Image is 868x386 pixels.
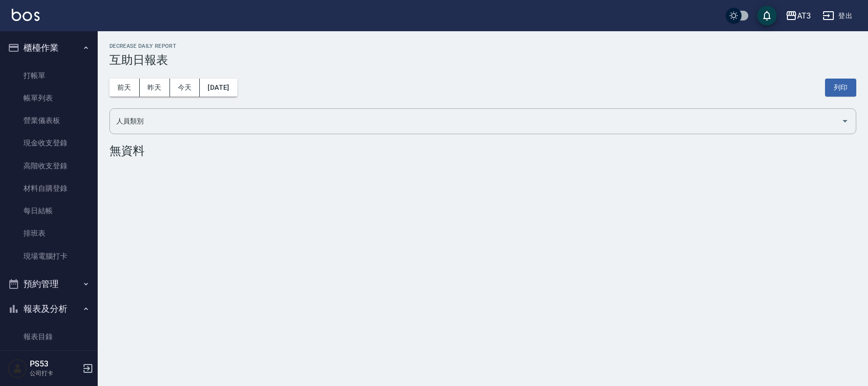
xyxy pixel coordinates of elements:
[109,43,856,49] h2: Decrease Daily Report
[4,348,94,370] a: 店家日報表
[4,222,94,244] a: 排班表
[200,79,237,97] button: [DATE]
[4,177,94,200] a: 材料自購登錄
[4,109,94,132] a: 營業儀表板
[109,53,856,67] h3: 互助日報表
[4,296,94,322] button: 報表及分析
[797,10,811,22] div: AT3
[4,155,94,177] a: 高階收支登錄
[825,79,856,97] button: 列印
[837,113,853,129] button: Open
[8,359,27,378] img: Person
[4,325,94,348] a: 報表目錄
[4,64,94,87] a: 打帳單
[12,9,40,21] img: Logo
[819,7,856,25] button: 登出
[140,79,170,97] button: 昨天
[4,35,94,61] button: 櫃檯作業
[4,271,94,297] button: 預約管理
[30,359,80,369] h5: PS53
[4,245,94,267] a: 現場電腦打卡
[109,144,856,158] div: 無資料
[4,87,94,109] a: 帳單列表
[170,79,200,97] button: 今天
[30,369,80,378] p: 公司打卡
[4,132,94,154] a: 現金收支登錄
[114,113,837,130] input: 人員名稱
[109,79,140,97] button: 前天
[4,200,94,222] a: 每日結帳
[782,6,815,26] button: AT3
[757,6,777,25] button: save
